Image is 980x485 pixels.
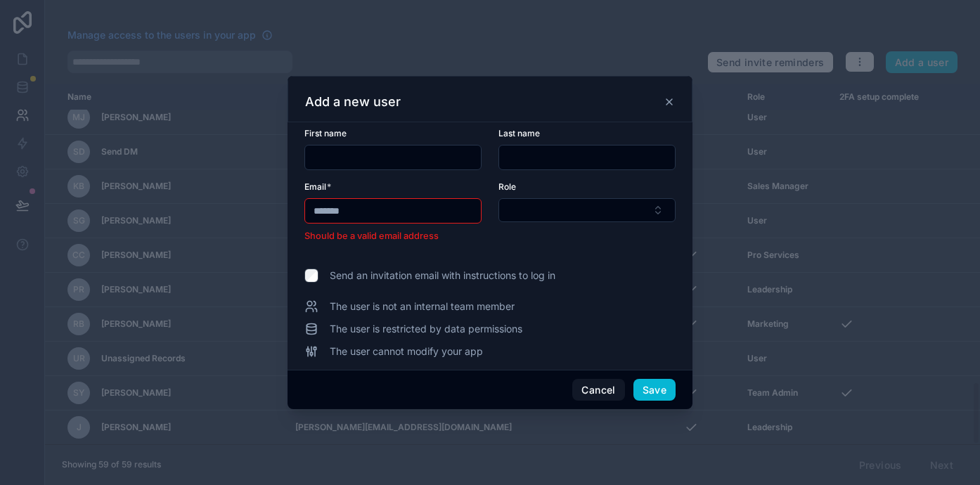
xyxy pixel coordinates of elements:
button: Select Button [498,198,676,222]
span: Send an invitation email with instructions to log in [330,269,555,283]
span: Email [304,181,326,192]
button: Save [633,379,676,401]
span: The user is restricted by data permissions [330,322,522,336]
button: Cancel [572,379,624,401]
li: Should be a valid email address [304,229,482,243]
span: First name [304,128,347,138]
span: The user is not an internal team member [330,299,515,313]
span: Last name [498,128,540,138]
h3: Add a new user [305,93,401,110]
span: The user cannot modify your app [330,344,483,358]
input: Send an invitation email with instructions to log in [304,269,318,283]
span: Role [498,181,516,192]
